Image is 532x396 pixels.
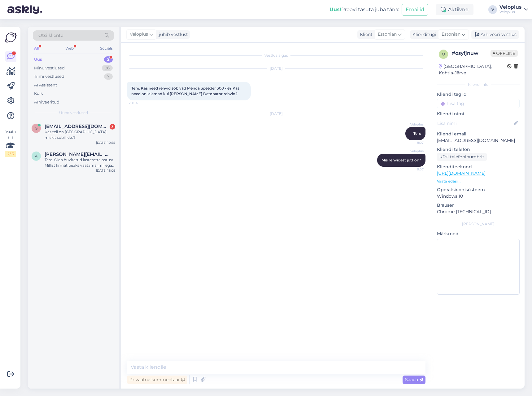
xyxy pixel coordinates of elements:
p: Chrome [TECHNICAL_ID] [437,209,520,215]
b: Uus! [329,7,341,12]
div: Kõik [34,90,43,97]
div: Minu vestlused [34,65,65,71]
div: Privaatne kommentaar [127,376,187,384]
span: Uued vestlused [59,110,88,116]
span: a [35,154,38,158]
div: All [33,44,40,52]
div: Tiimi vestlused [34,73,64,80]
p: Kliendi nimi [437,111,520,117]
div: Klient [357,31,373,38]
div: [GEOGRAPHIC_DATA], Kohtla-Järve [439,63,507,76]
div: juhib vestlust [156,31,188,38]
div: Arhiveeritud [34,99,59,105]
p: Kliendi tag'id [437,91,520,98]
div: V [488,5,497,14]
span: Offline [491,50,518,57]
span: anna@gmail.com [45,152,109,157]
div: Tere. Olen huvitatud lasteratta ostust. Millist firmat peaks vaatama, millega võistlustel suurem ... [45,157,115,168]
span: 20:04 [129,101,152,105]
span: Estonian [442,31,460,38]
div: [DATE] [127,66,425,71]
span: Tere [413,131,421,136]
div: Vaata siia [5,129,16,157]
div: Arhiveeri vestlus [471,30,519,39]
div: Socials [99,44,114,52]
a: VeloplusVeloplus [499,5,528,15]
div: Küsi telefoninumbrit [437,153,487,161]
div: Proovi tasuta juba täna: [329,6,399,13]
p: Kliendi telefon [437,146,520,153]
span: s [35,126,37,130]
span: Estonian [378,31,397,38]
button: Emailid [402,4,428,15]
span: Saada [405,377,423,382]
span: siim.rooba@gmail.com [45,124,109,129]
div: Aktiivne [436,4,473,15]
div: [PERSON_NAME] [437,221,520,227]
a: [URL][DOMAIN_NAME] [437,170,486,176]
div: 2 / 3 [5,151,16,157]
div: 2 [104,56,113,63]
div: AI Assistent [34,82,57,88]
div: [DATE] [127,111,425,117]
div: Kas teil on [GEOGRAPHIC_DATA] miskit sobilikku? [45,129,115,140]
img: Askly Logo [5,32,17,43]
div: Uus [34,56,42,63]
div: Vestlus algas [127,53,425,58]
div: # osyfjnuw [452,50,491,57]
span: Veloplus [400,122,424,127]
span: Veloplus [130,31,148,38]
span: o [442,52,445,56]
p: [EMAIL_ADDRESS][DOMAIN_NAME] [437,137,520,144]
span: 9:07 [400,140,424,145]
div: Veloplus [499,5,521,10]
p: Märkmed [437,231,520,237]
p: Kliendi email [437,131,520,137]
span: 9:07 [400,167,424,172]
span: Tere. Kas need rehvid sobivad Merida Speeder 300 -le? Kas need on laiemad kui [PERSON_NAME] Deton... [131,86,240,96]
div: 7 [104,73,113,80]
input: Lisa nimi [437,120,512,127]
div: 36 [102,65,113,71]
div: [DATE] 10:55 [96,140,115,145]
div: Klienditugi [410,31,436,38]
span: Mis rehvidest jutt on? [382,158,421,162]
div: [DATE] 16:09 [96,168,115,173]
div: 3 [110,124,115,130]
div: Veloplus [499,10,521,15]
p: Vaata edasi ... [437,178,520,184]
span: Veloplus [400,149,424,153]
p: Klienditeekond [437,164,520,170]
input: Lisa tag [437,99,520,108]
span: Otsi kliente [38,32,63,39]
div: Web [64,44,75,52]
p: Brauser [437,202,520,209]
div: Kliendi info [437,82,520,87]
p: Windows 10 [437,193,520,200]
p: Operatsioonisüsteem [437,187,520,193]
